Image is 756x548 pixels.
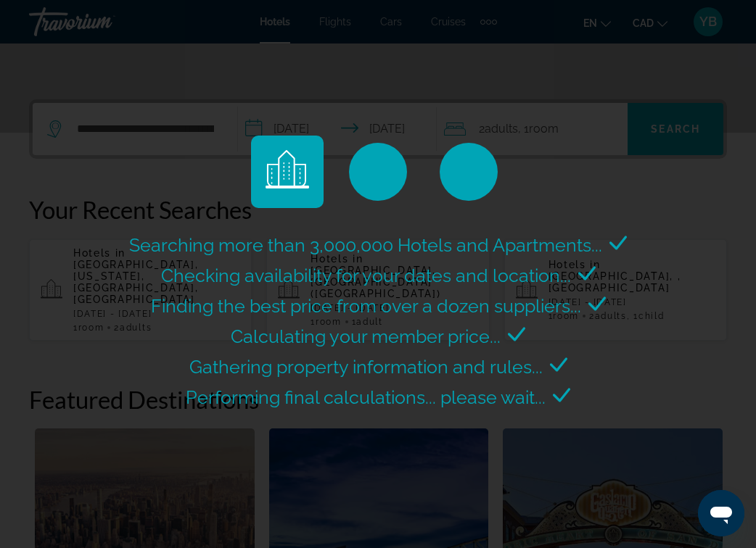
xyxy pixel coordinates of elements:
[151,295,581,317] span: Finding the best price from over a dozen suppliers...
[186,386,546,408] span: Performing final calculations... please wait...
[189,356,543,378] span: Gathering property information and rules...
[129,234,602,256] span: Searching more than 3,000,000 Hotels and Apartments...
[231,325,501,347] span: Calculating your member price...
[698,490,744,536] iframe: Button to launch messaging window
[161,265,571,286] span: Checking availability for your dates and location...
